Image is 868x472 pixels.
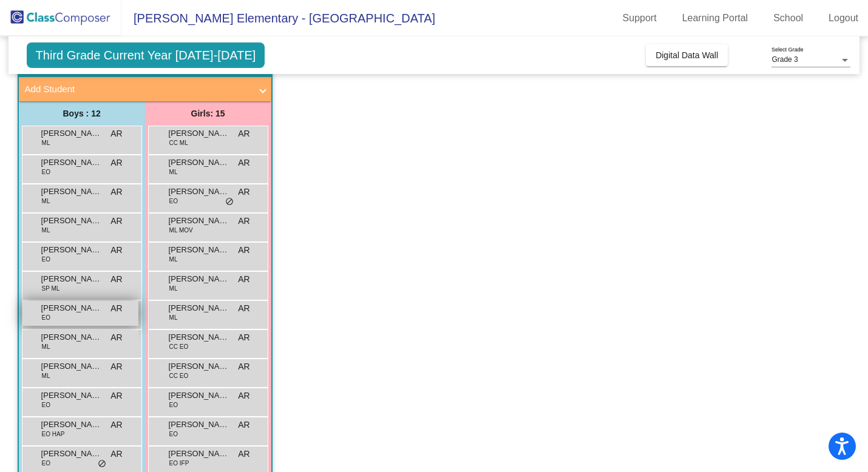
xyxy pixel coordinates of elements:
div: Boys : 12 [19,101,145,126]
span: AR [110,215,122,228]
span: ML [42,197,50,206]
mat-expansion-panel-header: Add Student [19,77,271,101]
span: [PERSON_NAME] [169,186,229,198]
span: AR [110,360,122,373]
span: ML [42,138,50,147]
a: School [764,8,813,28]
span: ML [42,226,50,235]
a: Logout [819,8,868,28]
span: [PERSON_NAME] [169,157,229,169]
span: AR [238,273,249,286]
button: Digital Data Wall [646,44,728,66]
span: EO [169,400,178,410]
span: ML [169,284,178,293]
span: [PERSON_NAME] [169,273,229,285]
span: CC ML [169,138,188,147]
span: EO [42,400,50,410]
span: SP ML [42,284,60,293]
span: AR [238,360,249,373]
span: AR [238,302,249,315]
span: AR [110,157,122,169]
span: EO [169,197,178,206]
span: [PERSON_NAME] [169,360,229,373]
span: [PERSON_NAME] [41,244,102,256]
span: [PERSON_NAME] [169,127,229,140]
mat-panel-title: Add Student [25,83,251,96]
span: do_not_disturb_alt [98,459,106,469]
span: AR [110,244,122,257]
span: [PERSON_NAME] [41,215,102,227]
span: CC EO [169,342,189,351]
span: ML [169,167,178,177]
span: [PERSON_NAME] [41,273,102,285]
span: [PERSON_NAME] [169,448,229,460]
a: Learning Portal [673,8,758,28]
span: AR [238,186,249,198]
span: do_not_disturb_alt [225,197,234,207]
span: AR [110,448,122,460]
span: [PERSON_NAME] [41,302,102,314]
span: AR [110,419,122,431]
span: AR [238,448,249,460]
span: [PERSON_NAME] [169,419,229,431]
span: EO IFP [169,459,189,468]
span: ML [42,342,50,351]
span: [PERSON_NAME] [169,302,229,314]
span: EO [42,459,50,468]
span: AR [238,389,249,402]
span: AR [238,419,249,431]
span: ML [169,313,178,322]
span: [PERSON_NAME] [41,157,102,169]
span: EO [169,430,178,439]
span: [PERSON_NAME] [41,448,102,460]
span: [PERSON_NAME] [41,127,102,140]
span: [PERSON_NAME] [41,419,102,431]
span: AR [110,331,122,344]
span: ML [42,371,50,380]
span: Grade 3 [771,55,798,64]
span: ML MOV [169,226,193,235]
span: [PERSON_NAME] [41,360,102,373]
span: AR [110,273,122,286]
span: AR [238,331,249,344]
a: Support [613,8,666,28]
span: [PERSON_NAME] [41,389,102,402]
span: AR [238,127,249,140]
span: AR [110,186,122,198]
div: Girls: 15 [145,101,271,126]
span: Third Grade Current Year [DATE]-[DATE] [27,42,265,68]
span: Digital Data Wall [656,50,718,60]
span: [PERSON_NAME] [41,186,102,198]
span: CC EO [169,371,189,380]
span: ML [169,255,178,264]
span: AR [110,127,122,140]
span: [PERSON_NAME] Elementary - [GEOGRAPHIC_DATA] [121,8,435,28]
span: EO [42,313,50,322]
span: AR [238,157,249,169]
span: AR [238,244,249,257]
span: EO [42,255,50,264]
span: EO [42,167,50,177]
span: [PERSON_NAME] [169,244,229,256]
span: [PERSON_NAME] [169,389,229,402]
span: [PERSON_NAME] [169,215,229,227]
span: [PERSON_NAME] [41,331,102,343]
span: AR [238,215,249,228]
span: AR [110,389,122,402]
span: EO HAP [42,430,65,439]
span: [PERSON_NAME] [169,331,229,343]
span: AR [110,302,122,315]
